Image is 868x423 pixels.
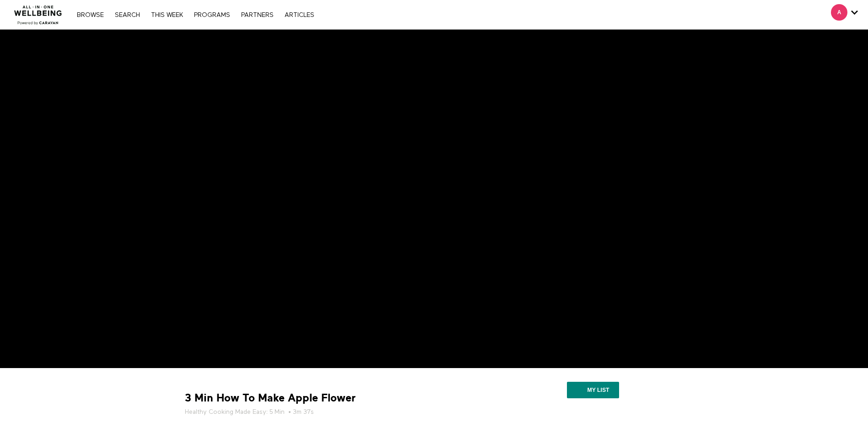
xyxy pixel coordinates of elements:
[189,12,235,18] a: PROGRAMS
[567,382,619,398] button: My list
[146,12,188,18] a: THIS WEEK
[237,12,278,18] a: PARTNERS
[185,407,285,417] a: Healthy Cooking Made Easy: 5 Min
[185,391,356,405] strong: 3 Min How To Make Apple Flower
[110,12,145,18] a: Search
[72,12,108,18] a: Browse
[72,10,318,19] nav: Primary
[185,407,491,417] h5: • 3m 37s
[280,12,319,18] a: ARTICLES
